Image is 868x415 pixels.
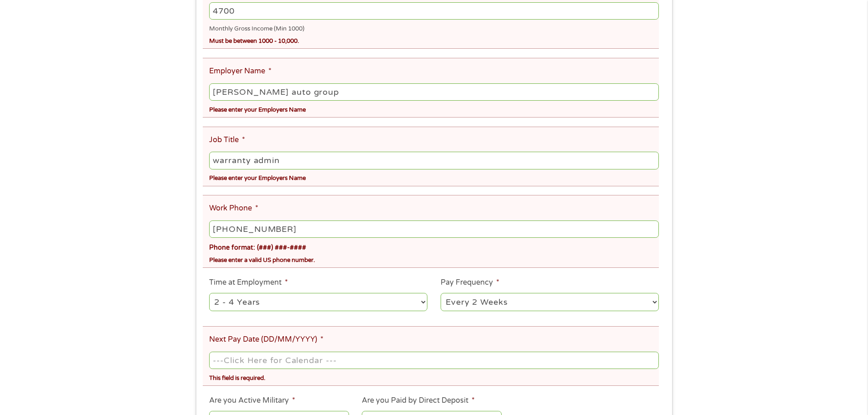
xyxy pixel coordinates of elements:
label: Employer Name [209,67,272,76]
div: This field is required. [209,370,658,383]
label: Time at Employment [209,278,288,287]
div: Phone format: (###) ###-#### [209,240,658,253]
label: Pay Frequency [441,278,499,287]
div: Please enter your Employers Name [209,171,658,183]
div: Monthly Gross Income (Min 1000) [209,21,658,34]
div: Please enter your Employers Name [209,102,658,114]
label: Are you Paid by Direct Deposit [362,396,475,405]
input: Cashier [209,152,658,169]
input: (231) 754-4010 [209,220,658,238]
input: Walmart [209,83,658,101]
div: Please enter a valid US phone number. [209,253,658,265]
label: Work Phone [209,204,258,213]
label: Next Pay Date (DD/MM/YYYY) [209,335,324,344]
label: Are you Active Military [209,396,295,405]
input: 1800 [209,2,658,20]
input: ---Click Here for Calendar --- [209,352,658,369]
div: Must be between 1000 - 10,000. [209,34,658,46]
label: Job Title [209,135,245,145]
